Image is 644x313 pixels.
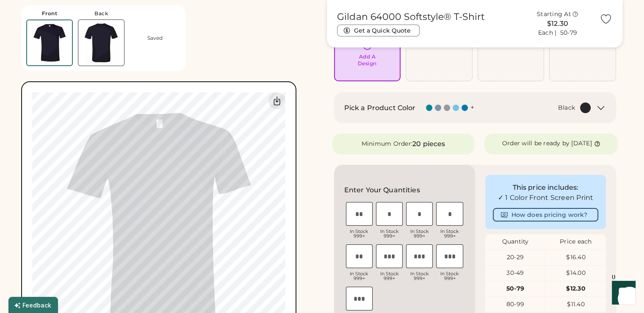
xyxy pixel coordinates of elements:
[361,140,412,148] div: Minimum Order:
[337,11,484,23] h1: Gildan 64000 Softstyle® T-Shirt
[346,229,373,238] div: In Stock 999+
[358,53,377,67] div: Add A Design
[546,253,606,262] div: $16.40
[520,19,594,29] div: $12.30
[546,269,606,277] div: $14.00
[337,25,420,36] button: Get a Quick Quote
[493,193,598,203] div: ✓ 1 Color Front Screen Print
[537,10,571,19] div: Starting At
[485,285,545,293] div: 50-79
[485,253,545,262] div: 20-29
[493,208,598,222] button: How does pricing work?
[546,300,606,309] div: $11.40
[546,285,606,293] div: $12.30
[571,139,592,148] div: [DATE]
[78,20,124,66] img: Gildan 64000 Black Back Thumbnail
[545,238,606,246] div: Price each
[406,271,433,281] div: In Stock 999+
[344,185,420,195] h2: Enter Your Quantities
[147,35,163,42] div: Saved
[470,103,474,112] div: +
[268,92,285,109] div: Download Front Mockup
[94,10,108,17] div: Back
[538,29,577,37] div: Each | 50-79
[346,271,373,281] div: In Stock 999+
[604,275,640,311] iframe: Front Chat
[485,269,545,277] div: 30-49
[376,271,403,281] div: In Stock 999+
[406,229,433,238] div: In Stock 999+
[412,139,445,149] div: 20 pieces
[502,139,570,148] div: Order will be ready by
[27,20,72,65] img: Gildan 64000 Black Front Thumbnail
[436,229,463,238] div: In Stock 999+
[344,103,416,113] h2: Pick a Product Color
[558,104,575,112] div: Black
[493,183,598,193] div: This price includes:
[436,271,463,281] div: In Stock 999+
[485,300,545,309] div: 80-99
[42,10,58,17] div: Front
[376,229,403,238] div: In Stock 999+
[485,238,546,246] div: Quantity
